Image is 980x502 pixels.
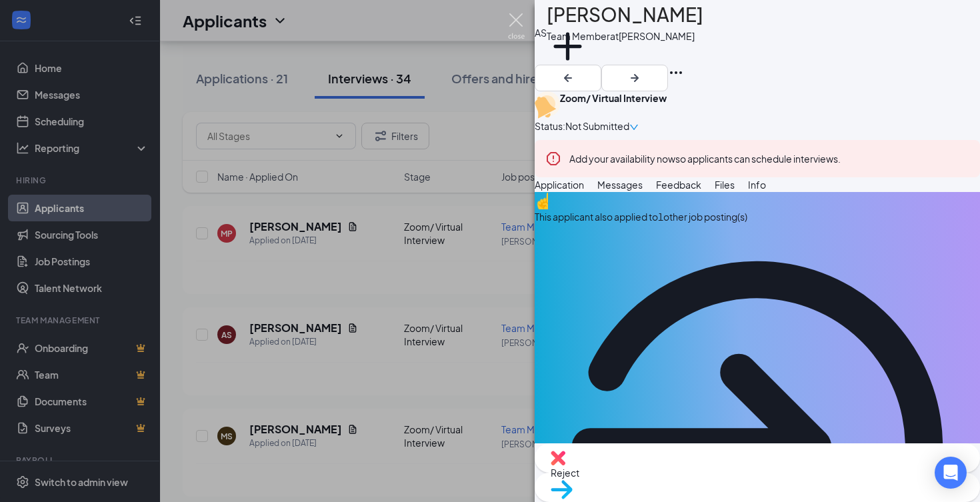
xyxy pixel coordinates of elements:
[597,179,643,191] span: Messages
[569,153,841,165] span: so applicants can schedule interviews.
[565,119,629,133] span: Not Submitted
[748,179,766,191] span: Info
[547,29,703,43] div: Team Member at [PERSON_NAME]
[551,467,579,479] span: Reject
[627,70,643,86] svg: ArrowRight
[535,25,547,40] div: AS
[560,92,667,104] b: Zoom/ Virtual Interview
[547,25,589,67] svg: Plus
[629,123,639,132] span: down
[535,119,565,133] div: Status :
[535,179,584,191] span: Application
[569,152,675,165] button: Add your availability now
[668,65,684,81] svg: Ellipses
[560,70,576,86] svg: ArrowLeftNew
[715,179,735,191] span: Files
[547,25,589,82] button: PlusAdd a tag
[935,457,967,489] div: Open Intercom Messenger
[535,209,980,224] div: This applicant also applied to 1 other job posting(s)
[535,65,601,91] button: ArrowLeftNew
[656,179,701,191] span: Feedback
[601,65,668,91] button: ArrowRight
[545,151,561,167] svg: Error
